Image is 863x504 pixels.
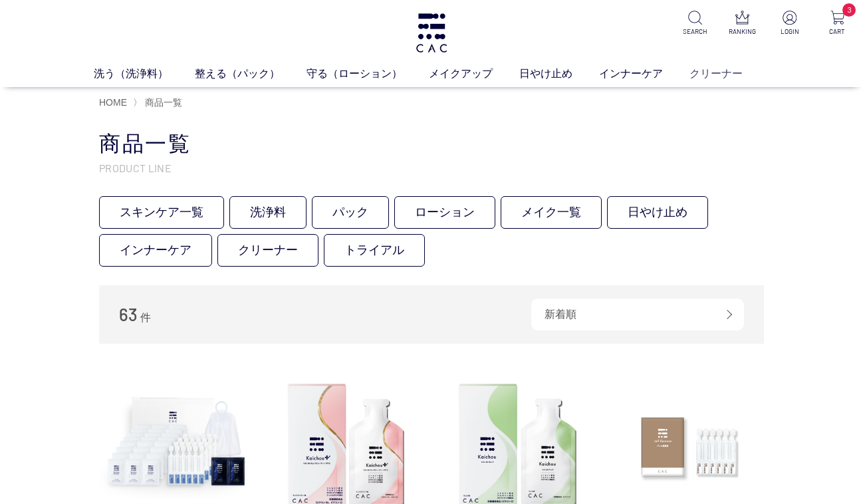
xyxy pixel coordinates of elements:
[822,11,852,37] a: 3 CART
[195,66,307,82] a: 整える（パック）
[679,27,710,37] p: SEARCH
[229,196,307,229] a: 洗浄料
[429,66,519,82] a: メイクアップ
[312,196,389,229] a: パック
[775,27,805,37] p: LOGIN
[99,161,764,175] p: PRODUCT LINE
[145,97,182,108] span: 商品一覧
[599,66,689,82] a: インナーケア
[679,11,710,37] a: SEARCH
[822,27,852,37] p: CART
[133,96,185,109] li: 〉
[99,234,212,267] a: インナーケア
[519,66,599,82] a: 日やけ止め
[394,196,495,229] a: ローション
[607,196,708,229] a: 日やけ止め
[307,66,429,82] a: 守る（ローション）
[119,304,138,324] span: 63
[99,97,127,108] a: HOME
[217,234,318,267] a: クリーナー
[842,3,856,17] span: 3
[727,11,758,37] a: RANKING
[99,130,764,158] h1: 商品一覧
[689,66,769,82] a: クリーナー
[414,13,449,53] img: logo
[94,66,195,82] a: 洗う（洗浄料）
[324,234,425,267] a: トライアル
[142,97,182,108] a: 商品一覧
[99,196,224,229] a: スキンケア一覧
[501,196,602,229] a: メイク一覧
[727,27,758,37] p: RANKING
[140,312,151,323] span: 件
[775,11,805,37] a: LOGIN
[531,299,744,330] div: 新着順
